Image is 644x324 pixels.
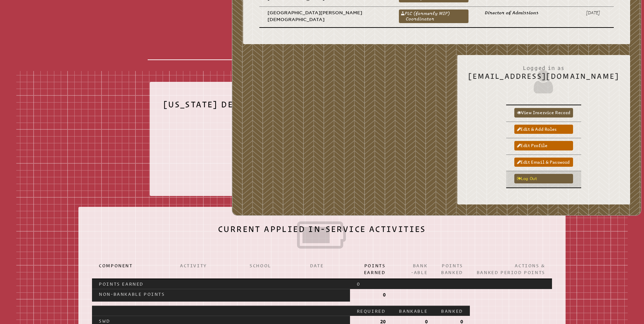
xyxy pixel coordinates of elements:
p: 0 [357,281,386,287]
p: [DATE] [586,10,606,16]
p: [GEOGRAPHIC_DATA][PERSON_NAME][DEMOGRAPHIC_DATA] [268,10,383,23]
h2: Current Applied In-Service Activities [92,220,552,254]
a: Edit & add roles [514,125,573,134]
p: Points Banked [441,262,463,276]
h2: [EMAIL_ADDRESS][DOMAIN_NAME] [468,61,619,95]
p: Date [310,262,343,269]
p: School [250,262,296,269]
p: Points Earned [99,281,343,287]
a: PLC (formerly MIP) Coordinator [399,10,468,23]
p: Actions & Banked Period Points [477,262,545,276]
p: Banked [441,308,463,314]
p: Director of Admissions [485,10,570,16]
p: Component [99,262,166,269]
p: Points Earned [357,262,386,276]
p: Activity [180,262,236,269]
p: 0 [357,292,386,299]
a: Edit profile [514,141,573,150]
p: Bank -able [399,262,427,276]
span: Logged in as [468,61,619,72]
h2: [US_STATE] Department of Education Certification #721686 [163,95,481,119]
a: View inservice record [514,108,573,117]
a: Log out [514,174,573,183]
p: Bankable [399,308,427,314]
p: Non-bankable Points [99,291,343,298]
p: Required [357,308,386,314]
a: Edit email & password [514,158,573,167]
